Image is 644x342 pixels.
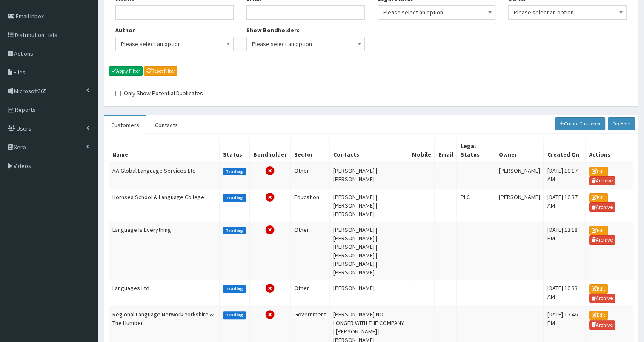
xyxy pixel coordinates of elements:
span: Please select an option [508,5,627,20]
label: Trading [223,227,246,234]
a: Customers [104,116,146,134]
td: AA Global Language Services Ltd [109,162,220,189]
td: [PERSON_NAME] [495,189,544,222]
th: Bondholder [249,138,290,162]
span: Please select an option [252,38,359,50]
label: Trading [223,311,246,319]
td: PLC [457,189,495,222]
a: Archive [589,202,615,212]
td: Hornsea School & Language College [109,189,220,222]
span: Please select an option [514,6,621,18]
a: Archive [589,235,615,245]
span: Files [14,68,26,76]
td: Languages Ltd [109,280,220,307]
input: Only Show Potential Duplicates [115,91,121,96]
th: Contacts [329,138,408,162]
a: Archive [589,294,615,303]
a: Edit [589,193,608,202]
td: [DATE] 10:37 AM [544,189,585,222]
a: On Hold [608,117,635,130]
th: Mobile [408,138,435,162]
th: Actions [585,138,633,162]
td: [PERSON_NAME] [495,162,544,189]
td: [PERSON_NAME] | [PERSON_NAME] [329,162,408,189]
a: Edit [589,167,608,176]
label: Show Bondholders [246,26,300,34]
td: [PERSON_NAME] | [PERSON_NAME] | [PERSON_NAME] [329,189,408,222]
span: Please select an option [121,38,228,50]
a: Edit [589,311,608,320]
th: Created On [544,138,585,162]
span: Videos [14,162,31,170]
label: Trading [223,168,246,175]
a: Create Customer [555,117,606,130]
td: [PERSON_NAME] | [PERSON_NAME] | [PERSON_NAME] | [PERSON_NAME] | [PERSON_NAME] | [PERSON_NAME]... [329,222,408,280]
th: Sector [290,138,329,162]
td: Education [290,189,329,222]
span: Please select an option [378,5,496,20]
label: Trading [223,194,246,202]
span: Please select an option [246,37,365,51]
th: Email [435,138,457,162]
a: Edit [589,284,608,294]
th: Owner [495,138,544,162]
td: [PERSON_NAME] [329,280,408,307]
label: Trading [223,285,246,293]
span: Please select an option [383,6,490,18]
a: Archive [589,320,615,330]
button: Apply Filter [109,66,143,76]
span: Microsoft365 [14,87,47,95]
a: Edit [589,226,608,235]
td: Other [290,280,329,307]
label: Author [115,26,135,34]
span: Actions [14,50,33,57]
span: Email Inbox [16,12,44,20]
span: Distribution Lists [15,31,57,39]
a: Reset Filter [144,66,177,76]
span: Reports [15,106,36,114]
th: Legal Status [457,138,495,162]
span: Please select an option [115,37,234,51]
a: Archive [589,176,615,185]
td: Other [290,162,329,189]
th: Status [220,138,250,162]
span: Users [17,125,31,132]
td: Language Is Everything [109,222,220,280]
td: [DATE] 10:33 AM [544,280,585,307]
td: Other [290,222,329,280]
th: Name [109,138,220,162]
td: [DATE] 10:17 AM [544,162,585,189]
a: Contacts [148,116,185,134]
span: Xero [14,143,26,151]
td: [DATE] 13:18 PM [544,222,585,280]
label: Only Show Potential Duplicates [115,89,203,97]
